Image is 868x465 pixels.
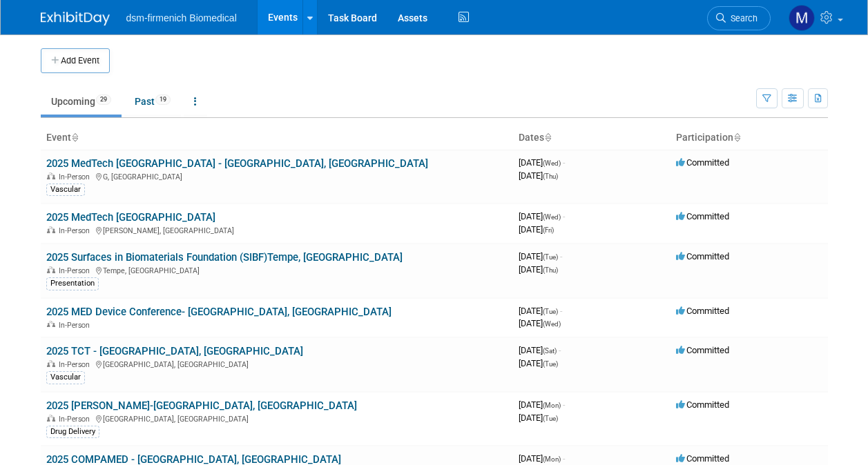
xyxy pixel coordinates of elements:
span: In-Person [59,266,94,275]
span: - [560,306,562,316]
span: - [563,453,565,464]
span: In-Person [59,415,94,424]
span: - [563,157,565,168]
a: 2025 MedTech [GEOGRAPHIC_DATA] [46,211,215,224]
a: Upcoming29 [41,88,122,115]
span: [DATE] [519,358,558,368]
span: [DATE] [519,399,565,410]
span: Committed [676,211,729,221]
span: (Mon) [543,455,561,463]
div: Tempe, [GEOGRAPHIC_DATA] [46,264,508,275]
span: In-Person [59,226,94,235]
div: Presentation [46,277,99,290]
img: ExhibitDay [41,12,110,26]
span: In-Person [59,321,94,330]
div: Drug Delivery [46,426,99,438]
span: - [559,345,561,355]
div: [GEOGRAPHIC_DATA], [GEOGRAPHIC_DATA] [46,358,508,369]
span: In-Person [59,360,94,369]
div: [PERSON_NAME], [GEOGRAPHIC_DATA] [46,224,508,235]
span: [DATE] [519,224,554,235]
span: - [563,399,565,410]
th: Participation [671,126,828,150]
span: - [560,251,562,261]
a: Sort by Event Name [71,132,78,143]
span: 29 [96,95,111,105]
span: (Tue) [543,415,558,422]
span: (Tue) [543,308,558,315]
div: [GEOGRAPHIC_DATA], [GEOGRAPHIC_DATA] [46,413,508,424]
img: Melanie Davison [789,5,815,31]
img: In-Person Event [47,415,55,422]
a: 2025 [PERSON_NAME]-[GEOGRAPHIC_DATA], [GEOGRAPHIC_DATA] [46,399,357,412]
th: Dates [513,126,671,150]
span: (Wed) [543,320,561,328]
button: Add Event [41,48,110,73]
span: [DATE] [519,453,565,464]
div: G, [GEOGRAPHIC_DATA] [46,170,508,181]
span: [DATE] [519,345,561,355]
img: In-Person Event [47,321,55,328]
div: Vascular [46,371,85,384]
span: (Thu) [543,172,558,180]
a: Sort by Participation Type [733,132,740,143]
span: [DATE] [519,413,558,423]
span: (Wed) [543,159,561,167]
span: (Thu) [543,266,558,274]
span: [DATE] [519,264,558,275]
span: - [563,211,565,221]
span: Search [726,13,758,23]
span: (Tue) [543,360,558,368]
span: 19 [155,95,171,105]
a: Past19 [124,88,181,115]
th: Event [41,126,513,150]
span: [DATE] [519,251,562,261]
span: (Mon) [543,402,561,409]
span: dsm-firmenich Biomedical [126,12,237,23]
img: In-Person Event [47,360,55,367]
a: 2025 TCT - [GEOGRAPHIC_DATA], [GEOGRAPHIC_DATA] [46,345,303,357]
img: In-Person Event [47,266,55,273]
a: Sort by Start Date [544,132,551,143]
span: In-Person [59,172,94,181]
span: (Tue) [543,253,558,261]
img: In-Person Event [47,172,55,179]
a: Search [707,6,771,30]
span: [DATE] [519,170,558,181]
span: Committed [676,453,729,464]
span: (Fri) [543,226,554,234]
span: Committed [676,399,729,410]
span: [DATE] [519,318,561,328]
span: Committed [676,306,729,316]
span: [DATE] [519,306,562,316]
span: [DATE] [519,211,565,221]
span: [DATE] [519,157,565,168]
span: (Wed) [543,213,561,221]
span: Committed [676,251,729,261]
img: In-Person Event [47,226,55,233]
a: 2025 MedTech [GEOGRAPHIC_DATA] - [GEOGRAPHIC_DATA], [GEOGRAPHIC_DATA] [46,157,428,170]
a: 2025 Surfaces in Biomaterials Foundation (SIBF)Tempe, [GEOGRAPHIC_DATA] [46,251,403,264]
a: 2025 MED Device Conference- [GEOGRAPHIC_DATA], [GEOGRAPHIC_DATA] [46,306,392,318]
span: Committed [676,157,729,168]
div: Vascular [46,184,85,196]
span: Committed [676,345,729,355]
span: (Sat) [543,347,557,355]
